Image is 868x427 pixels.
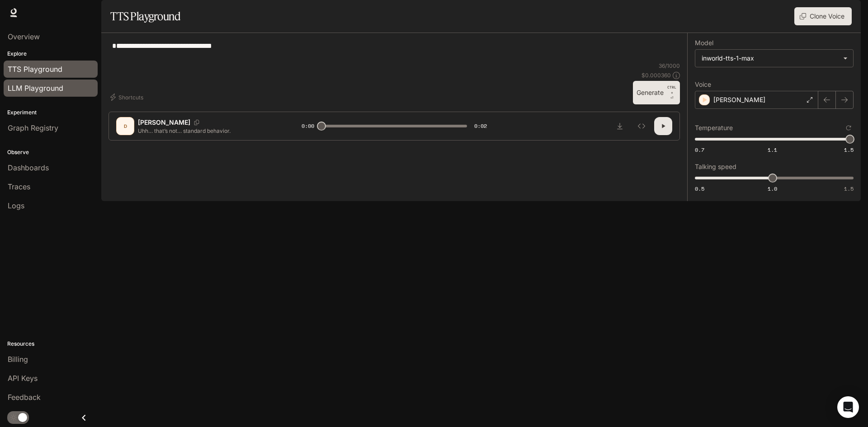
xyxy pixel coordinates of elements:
[642,71,671,79] p: $ 0.000360
[768,146,777,154] span: 1.1
[695,164,736,170] p: Talking speed
[190,120,203,125] button: Copy Voice ID
[768,185,777,192] span: 1.0
[713,95,765,104] p: [PERSON_NAME]
[302,122,314,131] span: 0:00
[633,81,680,104] button: GenerateCTRL +⏎
[695,185,704,192] span: 0.5
[667,84,676,101] p: ⏎
[695,50,853,67] div: inworld-tts-1-max
[108,90,147,104] button: Shortcuts
[118,119,132,133] div: D
[667,84,676,95] p: CTRL +
[474,122,487,131] span: 0:02
[632,117,651,135] button: Inspect
[695,40,713,46] p: Model
[695,81,711,88] p: Voice
[138,118,190,127] p: [PERSON_NAME]
[794,7,852,25] button: Clone Voice
[844,185,854,192] span: 1.5
[702,54,839,63] div: inworld-tts-1-max
[695,125,733,131] p: Temperature
[695,146,704,154] span: 0.7
[611,117,629,135] button: Download audio
[138,127,280,135] p: Uhh… that’s not… standard behavior.
[110,7,180,25] h1: TTS Playground
[844,146,854,154] span: 1.5
[659,62,680,70] p: 36 / 1000
[837,396,859,418] div: Open Intercom Messenger
[844,123,854,133] button: Reset to default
